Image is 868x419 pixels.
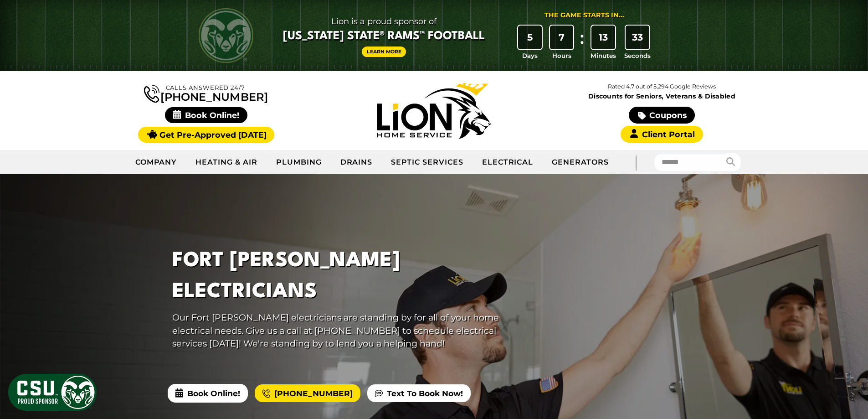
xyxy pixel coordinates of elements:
[7,372,98,412] img: CSU Sponsor Badge
[165,107,247,123] span: Book Online!
[267,151,331,174] a: Plumbing
[362,47,406,57] a: Learn More
[626,26,649,49] div: 33
[367,384,471,403] a: Text To Book Now!
[621,126,703,143] a: Client Portal
[577,26,586,61] div: :
[126,151,187,174] a: Company
[283,14,485,29] span: Lion is a proud sponsor of
[186,151,267,174] a: Heating & Air
[283,29,485,44] span: [US_STATE] State® Rams™ Football
[382,151,473,174] a: Septic Services
[591,51,616,60] span: Minutes
[377,83,491,139] img: Lion Home Service
[544,10,624,21] div: The Game Starts in...
[624,51,651,60] span: Seconds
[548,82,776,92] p: Rated 4.7 out of 5,294 Google Reviews
[518,26,542,49] div: 5
[255,384,360,403] a: [PHONE_NUMBER]
[629,107,694,124] a: Coupons
[199,8,253,63] img: CSU Rams logo
[473,151,543,174] a: Electrical
[552,51,571,60] span: Hours
[144,83,268,103] a: [PHONE_NUMBER]
[550,26,574,49] div: 7
[172,311,504,350] p: Our Fort [PERSON_NAME] electricians are standing by for all of your home electrical needs. Give u...
[543,151,618,174] a: Generators
[168,384,248,402] span: Book Online!
[522,51,538,60] span: Days
[138,127,274,143] a: Get Pre-Approved [DATE]
[331,151,382,174] a: Drains
[618,150,654,174] div: |
[172,246,504,307] h1: Fort [PERSON_NAME] Electricians
[591,26,615,49] div: 13
[550,93,774,99] span: Discounts for Seniors, Veterans & Disabled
